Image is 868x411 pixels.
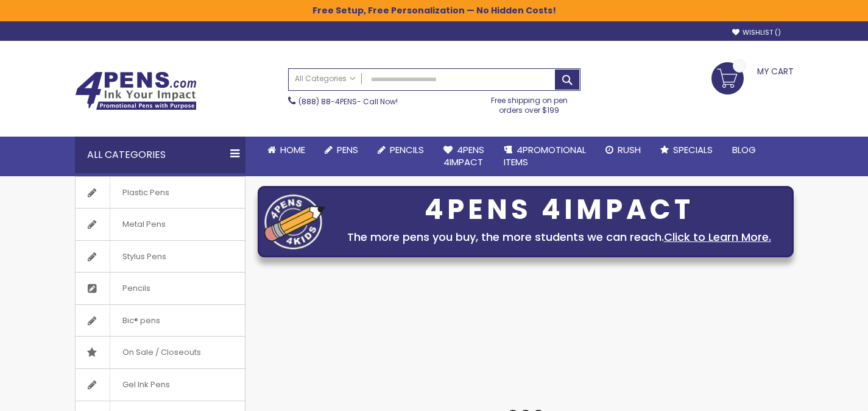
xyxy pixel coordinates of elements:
[298,96,357,107] a: (888) 88-4PENS
[337,143,358,156] span: Pens
[110,273,163,304] span: Pencils
[368,137,434,163] a: Pencils
[673,143,713,156] span: Specials
[76,369,245,401] a: Gel Ink Pens
[289,69,362,89] a: All Categories
[76,273,245,304] a: Pencils
[722,137,766,163] a: Blog
[75,71,197,110] img: 4Pens Custom Pens and Promotional Products
[732,28,781,37] a: Wishlist
[110,209,178,240] span: Metal Pens
[258,137,315,163] a: Home
[504,143,586,168] span: 4PROMOTIONAL ITEMS
[664,229,771,245] a: Click to Learn More.
[110,177,182,209] span: Plastic Pens
[76,241,245,273] a: Stylus Pens
[434,137,494,176] a: 4Pens4impact
[280,143,305,156] span: Home
[264,194,325,249] img: four_pen_logo.png
[76,209,245,240] a: Metal Pens
[315,137,368,163] a: Pens
[494,137,596,176] a: 4PROMOTIONALITEMS
[110,369,182,401] span: Gel Ink Pens
[478,91,580,115] div: Free shipping on pen orders over $199
[110,305,172,337] span: Bic® pens
[618,143,641,156] span: Rush
[596,137,651,163] a: Rush
[295,74,356,84] span: All Categories
[76,177,245,209] a: Plastic Pens
[76,337,245,368] a: On Sale / Closeouts
[651,137,722,163] a: Specials
[331,197,787,223] div: 4PENS 4IMPACT
[75,137,245,173] div: All Categories
[76,305,245,337] a: Bic® pens
[110,241,178,273] span: Stylus Pens
[110,337,213,368] span: On Sale / Closeouts
[298,96,398,107] span: - Call Now!
[443,143,484,168] span: 4Pens 4impact
[390,143,424,156] span: Pencils
[331,229,787,246] div: The more pens you buy, the more students we can reach.
[732,143,756,156] span: Blog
